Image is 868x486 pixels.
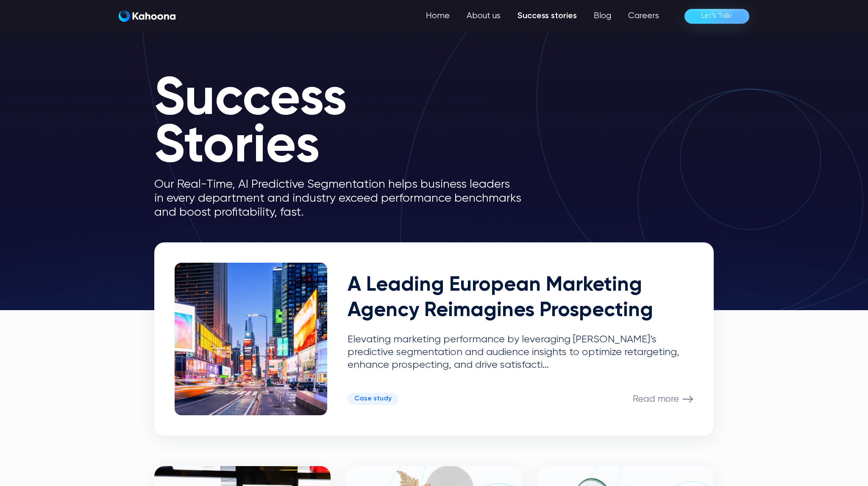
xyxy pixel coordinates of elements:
h1: Success Stories [154,76,536,171]
div: Case study [354,395,392,403]
a: Home [417,8,458,25]
a: About us [458,8,509,25]
a: Blog [585,8,620,25]
img: Kahoona logo white [119,10,175,22]
a: Careers [620,8,668,25]
p: Read more [633,394,679,405]
a: home [119,10,175,22]
a: A Leading European Marketing Agency Reimagines ProspectingElevating marketing performance by leve... [154,242,714,436]
a: Let’s Talk! [684,9,749,24]
div: Let’s Talk! [701,9,732,23]
p: Elevating marketing performance by leveraging [PERSON_NAME]’s predictive segmentation and audienc... [348,333,693,371]
a: Success stories [509,8,585,25]
p: Our Real-Time, AI Predictive Segmentation helps business leaders in every department and industry... [154,178,536,219]
h2: A Leading European Marketing Agency Reimagines Prospecting [348,273,693,323]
